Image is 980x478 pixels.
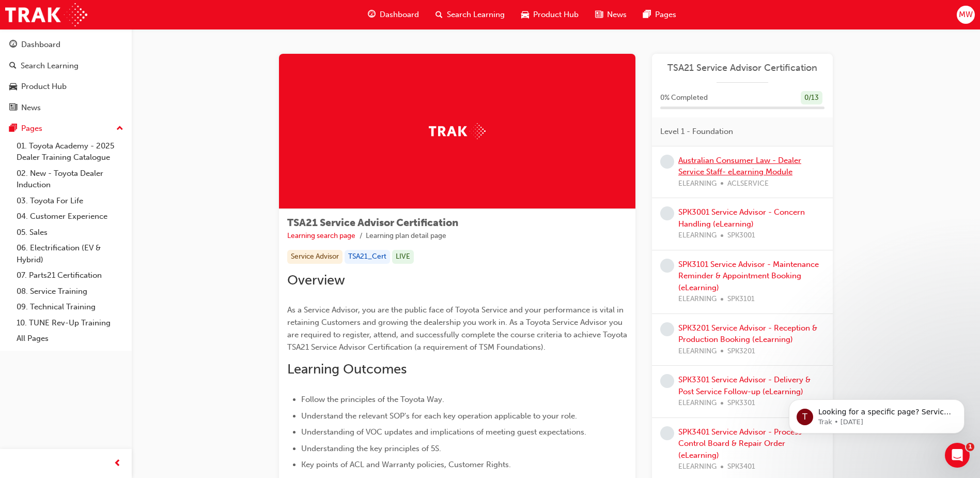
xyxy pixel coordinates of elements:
[21,123,42,135] div: Pages
[12,283,128,300] a: 08. Service Training
[727,230,755,242] span: SPK3001
[678,427,802,460] a: SPK3401 Service Advisor - Process Control Board & Repair Order (eLearning)
[655,9,676,21] span: Pages
[380,9,419,21] span: Dashboard
[287,217,458,229] span: TSA21 Service Advisor Certification
[660,426,674,440] span: learningRecordVerb_NONE-icon
[114,457,121,470] span: prev-icon
[9,40,17,50] span: guage-icon
[727,293,755,305] span: SPK3101
[447,9,505,21] span: Search Learning
[678,293,717,305] span: ELEARNING
[727,178,769,190] span: ACLSERVICE
[366,230,446,242] li: Learning plan detail page
[429,123,486,139] img: Trak
[12,208,128,225] a: 04. Customer Experience
[587,4,635,25] a: news-iconNews
[945,443,970,468] iframe: Intercom live chat
[660,259,674,273] span: learningRecordVerb_NONE-icon
[287,305,629,352] span: As a Service Advisor, you are the public face of Toyota Service and your performance is vital in ...
[678,230,717,242] span: ELEARNING
[12,315,128,331] a: 10. TUNE Rev-Up Training
[9,103,17,113] span: news-icon
[435,8,443,21] span: search-icon
[966,443,974,451] span: 1
[4,77,128,96] a: Product Hub
[678,375,811,396] a: SPK3301 Service Advisor - Delivery & Post Service Follow-up (eLearning)
[643,8,651,21] span: pages-icon
[4,98,128,117] a: News
[345,250,390,264] div: TSA21_Cert
[660,62,825,74] a: TSA21 Service Advisor Certification
[12,166,128,193] a: 02. New - Toyota Dealer Induction
[533,9,579,21] span: Product Hub
[773,378,980,450] iframe: Intercom notifications message
[4,33,128,119] button: DashboardSearch LearningProduct HubNews
[12,240,128,267] a: 06. Electrification (EV & Hybrid)
[21,102,41,114] div: News
[678,260,819,292] a: SPK3101 Service Advisor - Maintenance Reminder & Appointment Booking (eLearning)
[635,4,685,25] a: pages-iconPages
[9,62,17,71] span: search-icon
[21,60,79,72] div: Search Learning
[368,8,376,21] span: guage-icon
[678,323,817,345] a: SPK3201 Service Advisor - Reception & Production Booking (eLearning)
[801,91,822,105] div: 0 / 13
[9,124,17,133] span: pages-icon
[660,206,674,220] span: learningRecordVerb_NONE-icon
[21,39,60,51] div: Dashboard
[12,193,128,209] a: 03. Toyota For Life
[727,346,755,357] span: SPK3201
[392,250,414,264] div: LIVE
[12,299,128,315] a: 09. Technical Training
[12,225,128,241] a: 05. Sales
[301,444,441,453] span: Understanding the key principles of 5S.
[301,427,586,437] span: Understanding of VOC updates and implications of meeting guest expectations.
[678,156,801,177] a: Australian Consumer Law - Dealer Service Staff- eLearning Module
[287,361,407,377] span: Learning Outcomes
[959,9,973,21] span: MW
[678,461,717,473] span: ELEARNING
[678,397,717,409] span: ELEARNING
[12,331,128,347] a: All Pages
[360,4,427,25] a: guage-iconDashboard
[957,6,975,24] button: MW
[660,155,674,169] span: learningRecordVerb_NONE-icon
[660,126,733,138] span: Level 1 - Foundation
[4,119,128,138] button: Pages
[513,4,587,25] a: car-iconProduct Hub
[4,56,128,76] a: Search Learning
[727,397,755,409] span: SPK3301
[287,231,355,240] a: Learning search page
[12,267,128,283] a: 07. Parts21 Certification
[427,4,513,25] a: search-iconSearch Learning
[4,35,128,54] a: Dashboard
[21,81,67,93] div: Product Hub
[9,82,17,92] span: car-icon
[5,3,87,26] img: Trak
[301,395,444,404] span: Follow the principles of the Toyota Way.
[301,460,511,469] span: Key points of ACL and Warranty policies, Customer Rights.
[727,461,755,473] span: SPK3401
[595,8,603,21] span: news-icon
[287,250,343,264] div: Service Advisor
[678,207,805,229] a: SPK3001 Service Advisor - Concern Handling (eLearning)
[660,92,708,104] span: 0 % Completed
[301,411,577,421] span: Understand the relevant SOP's for each key operation applicable to your role.
[521,8,529,21] span: car-icon
[607,9,627,21] span: News
[116,122,123,136] span: up-icon
[660,374,674,388] span: learningRecordVerb_NONE-icon
[287,272,345,288] span: Overview
[678,178,717,190] span: ELEARNING
[678,346,717,357] span: ELEARNING
[660,322,674,336] span: learningRecordVerb_NONE-icon
[12,138,128,166] a: 01. Toyota Academy - 2025 Dealer Training Catalogue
